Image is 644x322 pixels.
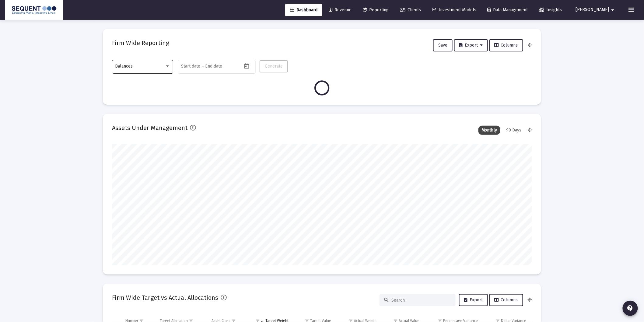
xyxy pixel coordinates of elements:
input: End date [205,64,235,69]
button: [PERSON_NAME] [569,4,624,16]
button: Export [454,39,488,51]
button: Save [433,39,453,51]
span: Revenue [329,7,352,12]
h2: Firm Wide Reporting [112,38,169,48]
span: Generate [265,64,283,69]
span: Columns [495,297,518,303]
a: Reporting [358,4,394,16]
h2: Assets Under Management [112,123,187,133]
button: Generate [260,60,288,72]
a: Revenue [324,4,356,16]
a: Insights [534,4,567,16]
span: Export [464,297,483,303]
input: Search [391,298,451,303]
a: Data Management [483,4,533,16]
span: Save [438,43,447,48]
h2: Firm Wide Target vs Actual Allocations [112,293,218,303]
mat-icon: arrow_drop_down [609,4,617,16]
span: Insights [539,7,562,12]
div: 90 Days [503,126,525,135]
a: Investment Models [427,4,481,16]
span: Dashboard [290,7,317,12]
mat-icon: contact_support [627,305,634,312]
button: Open calendar [242,61,251,70]
button: Columns [489,294,523,306]
span: Reporting [363,7,389,12]
span: Investment Models [432,7,476,12]
span: Columns [495,43,518,48]
span: Balances [115,64,133,69]
a: Clients [395,4,426,16]
span: Export [459,43,483,48]
span: – [202,64,204,69]
div: Monthly [478,126,500,135]
span: Data Management [488,7,528,12]
span: [PERSON_NAME] [576,7,609,12]
input: Start date [181,64,201,69]
a: Dashboard [285,4,322,16]
span: Clients [400,7,421,12]
button: Columns [489,39,523,51]
img: Dashboard [9,4,59,16]
button: Export [459,294,488,306]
